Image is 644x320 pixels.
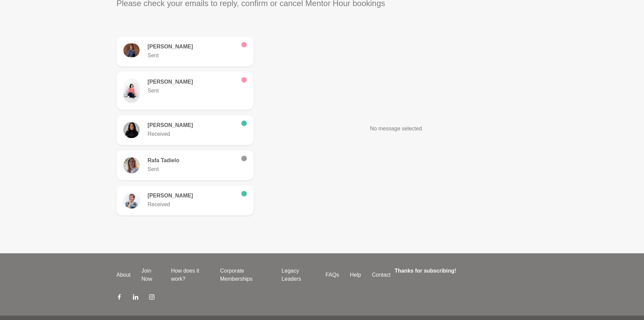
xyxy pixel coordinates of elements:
a: Instagram [149,294,154,302]
a: About [111,271,136,279]
p: No message selected [370,125,422,133]
a: Contact [366,271,396,279]
a: FAQs [320,271,344,279]
a: Corporate Memberships [215,267,276,283]
p: Received [148,130,236,138]
a: LinkedIn [133,294,138,302]
a: Help [344,271,366,279]
a: Facebook [117,294,122,302]
a: Legacy Leaders [276,267,320,283]
h6: [PERSON_NAME] [148,192,236,199]
h4: Thanks for subscribing! [395,267,523,275]
p: Sent [148,165,236,173]
a: Join Now [136,267,165,283]
h6: [PERSON_NAME] [148,122,236,129]
h6: Rafa Tadielo [148,157,236,164]
a: How does it work? [166,267,215,283]
p: Sent [148,51,236,60]
p: Sent [148,87,236,95]
h6: [PERSON_NAME] [148,79,236,85]
p: Received [148,200,236,209]
h6: [PERSON_NAME] [148,43,236,50]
